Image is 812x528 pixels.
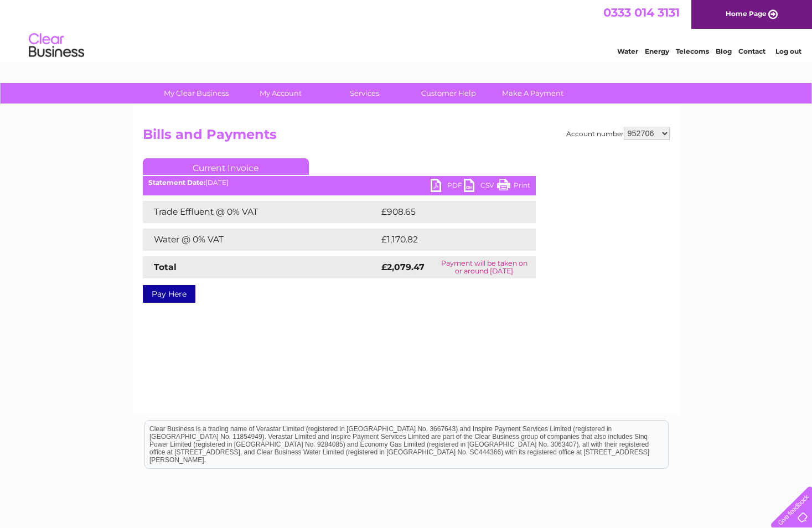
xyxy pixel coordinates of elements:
[143,201,379,223] td: Trade Effluent @ 0% VAT
[381,262,425,272] strong: £2,079.47
[433,256,536,278] td: Payment will be taken on or around [DATE]
[379,229,518,251] td: £1,170.82
[617,47,638,55] a: Water
[379,201,516,223] td: £908.65
[464,179,497,195] a: CSV
[143,158,309,175] a: Current Invoice
[151,83,242,103] a: My Clear Business
[738,47,766,55] a: Contact
[235,83,326,103] a: My Account
[143,127,670,148] h2: Bills and Payments
[487,83,578,103] a: Make A Payment
[148,178,205,187] b: Statement Date:
[28,29,85,63] img: logo.png
[403,83,494,103] a: Customer Help
[566,127,670,140] div: Account number
[497,179,530,195] a: Print
[603,6,680,19] a: 0333 014 3131
[145,6,668,54] div: Clear Business is a trading name of Verastar Limited (registered in [GEOGRAPHIC_DATA] No. 3667643...
[143,285,195,303] a: Pay Here
[775,47,801,55] a: Log out
[143,229,379,251] td: Water @ 0% VAT
[676,47,709,55] a: Telecoms
[143,179,536,187] div: [DATE]
[154,262,177,272] strong: Total
[716,47,732,55] a: Blog
[645,47,669,55] a: Energy
[319,83,410,103] a: Services
[431,179,464,195] a: PDF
